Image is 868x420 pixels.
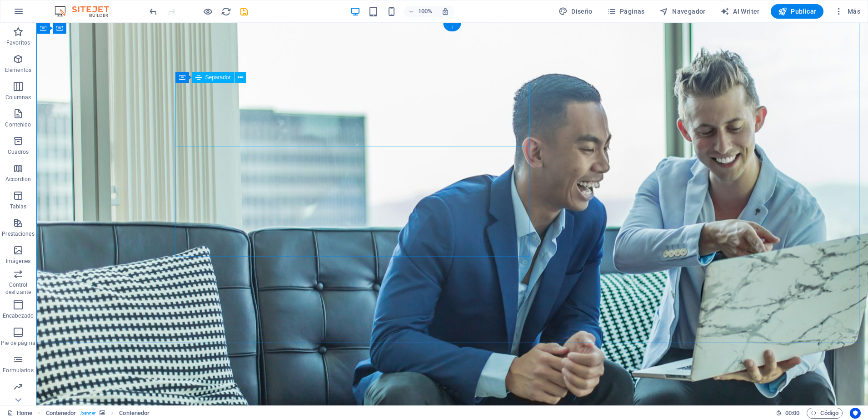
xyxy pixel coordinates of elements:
span: Diseño [559,7,593,16]
p: Encabezado [3,312,34,319]
a: Haz clic para cancelar la selección y doble clic para abrir páginas [7,408,32,419]
button: Páginas [604,4,649,19]
button: reload [220,6,231,17]
span: Páginas [607,7,645,16]
i: Guardar (Ctrl+S) [239,6,249,17]
span: : [792,410,793,416]
span: AI Writer [720,7,760,16]
div: Diseño (Ctrl+Alt+Y) [555,4,596,19]
button: Navegador [656,4,709,19]
h6: Tiempo de la sesión [776,408,800,419]
button: Diseño [555,4,596,19]
img: Editor Logo [52,6,120,17]
span: Navegador [659,7,706,16]
p: Prestaciones [2,230,34,238]
p: Accordion [5,176,31,183]
span: Haz clic para seleccionar y doble clic para editar [119,408,150,419]
p: Cuadros [8,148,29,156]
p: Columnas [5,94,31,101]
p: Marketing [5,394,30,401]
button: undo [148,6,159,17]
button: AI Writer [717,4,763,19]
div: + [443,23,461,31]
p: Imágenes [6,258,30,265]
p: Formularios [3,367,33,374]
span: . banner [80,408,96,419]
button: 100% [404,6,436,17]
span: Más [834,7,860,16]
p: Tablas [10,203,27,210]
nav: breadcrumb [46,408,150,419]
button: Más [831,4,864,19]
p: Contenido [5,121,31,128]
span: Publicar [778,7,817,16]
p: Favoritos [6,39,30,46]
button: Publicar [771,4,824,19]
p: Elementos [5,66,31,74]
span: Separador [205,75,231,80]
button: Código [807,408,843,419]
button: Usercentrics [850,408,861,419]
h6: 100% [418,6,432,17]
i: Este elemento contiene un fondo [100,410,105,415]
i: Deshacer: Cambiar distancia (Ctrl+Z) [148,6,159,17]
p: Pie de página [1,339,35,347]
button: save [239,6,249,17]
span: Haz clic para seleccionar y doble clic para editar [46,408,76,419]
span: 00 00 [785,408,799,419]
button: Haz clic para salir del modo de previsualización y seguir editando [202,6,213,17]
span: Código [811,408,838,419]
i: Al redimensionar, ajustar el nivel de zoom automáticamente para ajustarse al dispositivo elegido. [441,7,449,15]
